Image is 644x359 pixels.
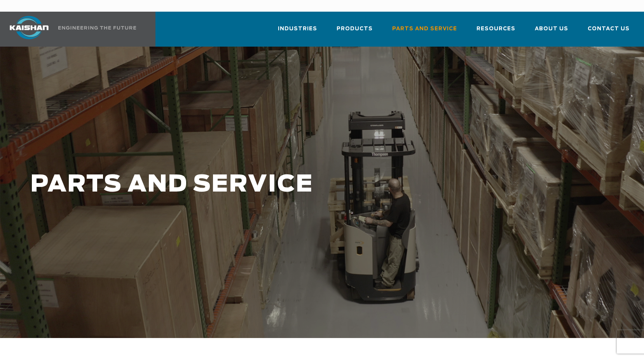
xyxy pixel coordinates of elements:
h1: PARTS AND SERVICE [30,172,515,198]
span: Resources [476,24,515,33]
a: About Us [535,19,568,45]
a: Products [337,19,373,45]
a: Resources [476,19,515,45]
span: Industries [278,24,317,33]
span: Contact Us [588,24,630,33]
span: About Us [535,24,568,33]
a: Contact Us [588,19,630,45]
span: Products [337,24,373,33]
img: Engineering the future [58,26,136,30]
a: Parts and Service [392,19,457,45]
span: Parts and Service [392,24,457,33]
a: Industries [278,19,317,45]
